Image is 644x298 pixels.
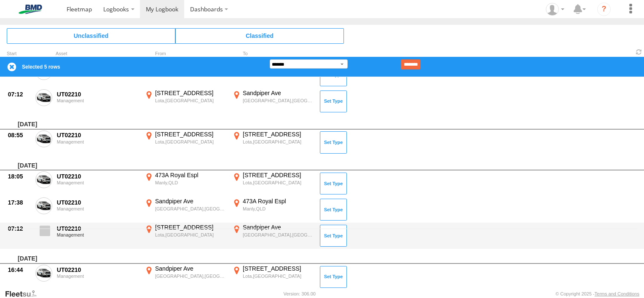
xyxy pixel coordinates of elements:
[231,265,315,289] label: Click to View Event Location
[143,197,228,222] label: Click to View Event Location
[143,130,228,155] label: Click to View Event Location
[8,199,31,206] div: 17:38
[57,98,139,103] div: Management
[320,199,347,221] button: Click to Set
[57,173,139,180] div: UT02210
[320,173,347,194] button: Click to Set
[155,130,226,138] div: [STREET_ADDRESS]
[155,98,226,104] div: Lota,[GEOGRAPHIC_DATA]
[243,171,314,179] div: [STREET_ADDRESS]
[231,171,315,196] label: Click to View Event Location
[155,171,226,179] div: 473A Royal Espl
[243,139,314,145] div: Lota,[GEOGRAPHIC_DATA]
[597,3,611,16] i: ?
[320,266,347,288] button: Click to Set
[57,225,139,232] div: UT02210
[243,223,314,231] div: Sandpiper Ave
[320,90,347,112] button: Click to Set
[243,197,314,205] div: 473A Royal Espl
[155,223,226,231] div: [STREET_ADDRESS]
[8,90,31,98] div: 07:12
[8,225,31,232] div: 07:12
[143,171,228,196] label: Click to View Event Location
[231,223,315,248] label: Click to View Event Location
[155,180,226,186] div: Manly,QLD
[155,232,226,238] div: Lota,[GEOGRAPHIC_DATA]
[595,291,639,296] a: Terms and Conditions
[243,265,314,272] div: [STREET_ADDRESS]
[57,180,139,185] div: Management
[8,131,31,139] div: 08:55
[231,130,315,155] label: Click to View Event Location
[155,265,226,272] div: Sandpiper Ave
[143,223,228,248] label: Click to View Event Location
[320,225,347,247] button: Click to Set
[243,232,314,238] div: [GEOGRAPHIC_DATA],[GEOGRAPHIC_DATA]
[8,5,52,14] img: bmd-logo.svg
[243,180,314,186] div: Lota,[GEOGRAPHIC_DATA]
[57,90,139,98] div: UT02210
[57,206,139,211] div: Management
[143,265,228,289] label: Click to View Event Location
[57,199,139,206] div: UT02210
[57,131,139,139] div: UT02210
[231,89,315,114] label: Click to View Event Location
[155,197,226,205] div: Sandpiper Ave
[320,131,347,153] button: Click to Set
[231,197,315,222] label: Click to View Event Location
[56,52,140,56] div: Asset
[543,3,567,16] div: Kathryn Wilson
[634,48,644,56] span: Refresh
[155,273,226,279] div: [GEOGRAPHIC_DATA],[GEOGRAPHIC_DATA]
[5,290,43,298] a: Visit our Website
[8,173,31,180] div: 18:05
[284,291,316,296] div: Version: 306.00
[143,89,228,114] label: Click to View Event Location
[7,62,17,72] label: Clear Selection
[231,52,315,56] div: To
[243,206,314,212] div: Manly,QLD
[7,28,175,43] span: Click to view Unclassified Trips
[143,52,228,56] div: From
[243,89,314,97] div: Sandpiper Ave
[57,232,139,237] div: Management
[7,52,32,56] div: Click to Sort
[243,98,314,104] div: [GEOGRAPHIC_DATA],[GEOGRAPHIC_DATA]
[175,28,344,43] span: Click to view Classified Trips
[555,291,639,296] div: © Copyright 2025 -
[155,206,226,212] div: [GEOGRAPHIC_DATA],[GEOGRAPHIC_DATA]
[243,130,314,138] div: [STREET_ADDRESS]
[243,273,314,279] div: Lota,[GEOGRAPHIC_DATA]
[8,266,31,274] div: 16:44
[57,266,139,274] div: UT02210
[155,139,226,145] div: Lota,[GEOGRAPHIC_DATA]
[57,139,139,144] div: Management
[57,274,139,279] div: Management
[155,89,226,97] div: [STREET_ADDRESS]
